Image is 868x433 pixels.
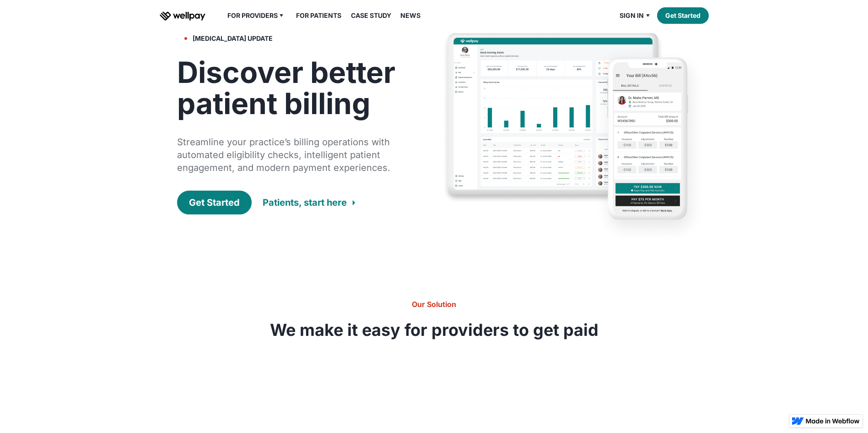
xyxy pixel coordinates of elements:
[345,10,397,21] a: Case Study
[177,136,409,174] div: Streamline your practice’s billing operations with automated eligibility checks, intelligent pati...
[806,418,860,424] img: Made in Webflow
[620,10,644,21] div: Sign in
[177,191,252,214] a: Get Started
[263,196,347,209] div: Patients, start here
[270,321,599,339] h3: We make it easy for providers to get paid
[291,10,347,21] a: For Patients
[270,299,599,310] h6: Our Solution
[227,10,278,21] div: For Providers
[160,10,205,21] a: home
[222,10,291,21] div: For Providers
[657,7,709,24] a: Get Started
[614,10,657,21] div: Sign in
[193,33,273,44] div: [MEDICAL_DATA] update
[395,10,426,21] a: News
[189,196,240,209] div: Get Started
[177,57,409,119] h1: Discover better patient billing
[263,192,355,214] a: Patients, start here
